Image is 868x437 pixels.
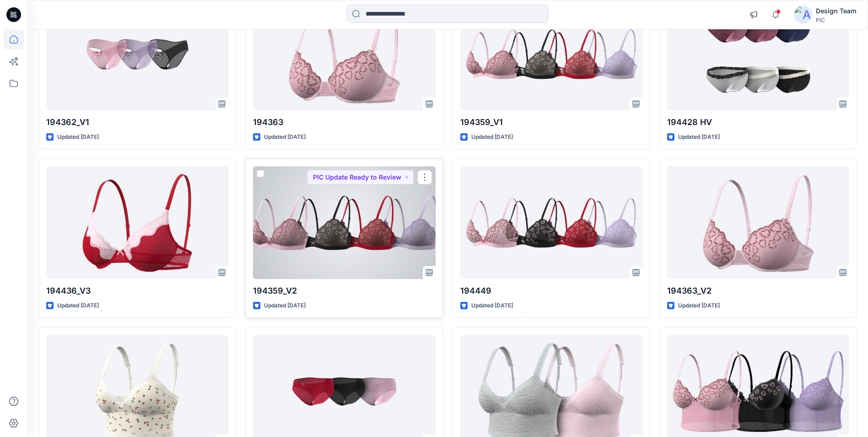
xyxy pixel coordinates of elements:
[667,116,849,129] p: 194428 HV
[667,284,849,297] p: 194363_V2
[46,284,228,297] p: 194436_V3
[460,166,642,279] a: 194449
[667,166,849,279] a: 194363_V2
[264,301,306,311] p: Updated [DATE]
[471,301,513,311] p: Updated [DATE]
[471,132,513,142] p: Updated [DATE]
[46,116,228,129] p: 194362_V1
[264,132,306,142] p: Updated [DATE]
[460,284,642,297] p: 194449
[678,132,720,142] p: Updated [DATE]
[46,166,228,279] a: 194436_V3
[816,16,857,23] div: PIC
[794,5,812,24] img: avatar
[816,5,857,16] div: Design Team
[253,166,435,279] a: 194359_V2
[57,132,99,142] p: Updated [DATE]
[253,284,435,297] p: 194359_V2
[253,116,435,129] p: 194363
[678,301,720,311] p: Updated [DATE]
[460,116,642,129] p: 194359_V1
[57,301,99,311] p: Updated [DATE]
